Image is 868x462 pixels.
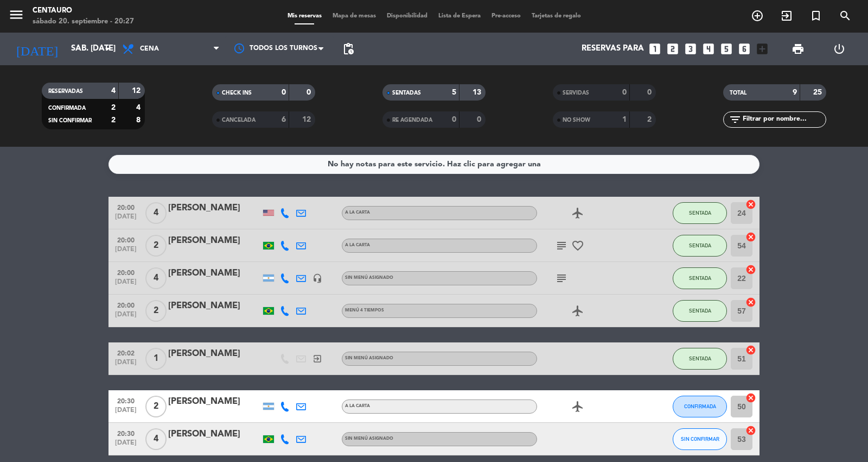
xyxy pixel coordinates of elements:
div: No hay notas para este servicio. Haz clic para agregar una [328,158,541,171]
span: Sin menú asignado [345,356,393,360]
span: Disponibilidad [381,13,433,19]
i: cancel [745,199,756,210]
span: CONFIRMADA [48,105,86,111]
span: 20:00 [112,266,139,278]
span: Pre-acceso [486,13,526,19]
span: 20:00 [112,233,139,246]
span: CHECK INS [222,90,252,96]
i: add_box [755,42,769,56]
button: SENTADA [673,235,727,257]
strong: 5 [452,89,456,96]
i: subject [555,239,568,252]
i: exit_to_app [312,354,322,364]
div: [PERSON_NAME] [168,427,260,441]
span: print [792,42,805,55]
button: SENTADA [673,300,727,322]
i: looks_one [648,42,662,56]
i: airplanemode_active [571,207,584,220]
i: add_circle_outline [751,9,764,22]
strong: 1 [622,116,627,123]
span: [DATE] [112,246,139,258]
span: 4 [145,428,167,450]
span: 20:00 [112,298,139,311]
i: subject [555,272,568,285]
span: RE AGENDADA [392,117,432,123]
strong: 0 [622,89,627,96]
div: [PERSON_NAME] [168,201,260,215]
strong: 6 [282,116,286,123]
div: sábado 20. septiembre - 20:27 [33,16,134,27]
span: Cena [140,45,159,53]
i: cancel [745,345,756,355]
span: SENTADA [689,355,711,361]
i: arrow_drop_down [101,42,114,55]
strong: 2 [647,116,654,123]
span: 20:30 [112,394,139,407]
strong: 0 [307,89,313,96]
span: 4 [145,267,167,289]
i: turned_in_not [809,9,822,22]
span: SENTADA [689,308,711,314]
span: SENTADA [689,275,711,281]
span: A LA CARTA [345,243,370,247]
span: NO SHOW [563,117,590,123]
span: 2 [145,235,167,257]
span: RESERVADAS [48,89,83,94]
strong: 12 [132,87,143,95]
span: SENTADAS [392,90,421,96]
strong: 8 [136,116,143,124]
i: [DATE] [8,37,66,61]
button: SENTADA [673,202,727,224]
span: A LA CARTA [345,210,370,215]
strong: 4 [136,104,143,111]
span: Tarjetas de regalo [526,13,586,19]
span: 20:30 [112,427,139,439]
span: [DATE] [112,213,139,226]
strong: 9 [793,89,797,96]
span: Mapa de mesas [327,13,381,19]
span: [DATE] [112,439,139,452]
i: headset_mic [312,273,322,283]
i: looks_4 [701,42,716,56]
span: Mis reservas [282,13,327,19]
span: SIN CONFIRMAR [48,118,92,123]
div: Centauro [33,5,134,16]
span: SERVIDAS [563,90,589,96]
span: [DATE] [112,311,139,323]
strong: 4 [111,87,116,95]
i: cancel [745,392,756,403]
span: 2 [145,300,167,322]
input: Filtrar por nombre... [742,114,826,126]
span: 1 [145,348,167,370]
span: Lista de Espera [433,13,486,19]
div: [PERSON_NAME] [168,266,260,280]
span: SENTADA [689,242,711,248]
i: exit_to_app [780,9,793,22]
span: CANCELADA [222,117,256,123]
strong: 0 [647,89,654,96]
i: looks_5 [719,42,733,56]
i: looks_6 [737,42,751,56]
span: pending_actions [342,42,355,55]
div: [PERSON_NAME] [168,299,260,313]
div: [PERSON_NAME] [168,395,260,409]
span: Reservas para [582,44,644,54]
i: power_settings_new [833,42,846,55]
i: cancel [745,232,756,242]
strong: 0 [282,89,286,96]
i: cancel [745,297,756,308]
span: 2 [145,396,167,417]
span: Sin menú asignado [345,436,393,441]
strong: 2 [111,104,116,111]
span: [DATE] [112,359,139,371]
button: menu [8,7,24,27]
i: filter_list [729,113,742,126]
i: cancel [745,425,756,436]
i: looks_two [666,42,680,56]
strong: 25 [813,89,824,96]
span: TOTAL [730,90,746,96]
i: airplanemode_active [571,304,584,317]
span: A LA CARTA [345,404,370,408]
i: cancel [745,264,756,275]
span: MENÚ 4 TIEMPOS [345,308,384,313]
